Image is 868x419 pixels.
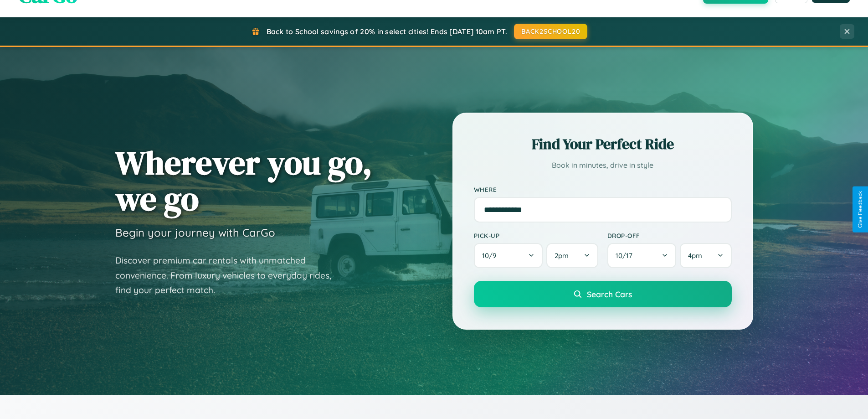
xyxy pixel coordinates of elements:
button: 4pm [680,243,731,268]
span: Search Cars [587,289,632,299]
h2: Find Your Perfect Ride [474,134,732,154]
label: Where [474,186,732,193]
button: BACK2SCHOOL20 [514,24,587,39]
button: Search Cars [474,281,732,307]
button: 10/9 [474,243,543,268]
label: Pick-up [474,232,598,239]
button: 2pm [546,243,598,268]
div: Give Feedback [857,191,863,228]
span: 4pm [688,251,702,260]
p: Book in minutes, drive in style [474,159,732,172]
label: Drop-off [607,232,732,239]
span: 10 / 9 [482,251,501,260]
span: 2pm [555,251,569,260]
h3: Begin your journey with CarGo [115,226,275,239]
span: Back to School savings of 20% in select cities! Ends [DATE] 10am PT. [267,27,507,36]
span: 10 / 17 [616,251,637,260]
p: Discover premium car rentals with unmatched convenience. From luxury vehicles to everyday rides, ... [115,253,343,298]
button: 10/17 [607,243,677,268]
h1: Wherever you go, we go [115,145,372,217]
